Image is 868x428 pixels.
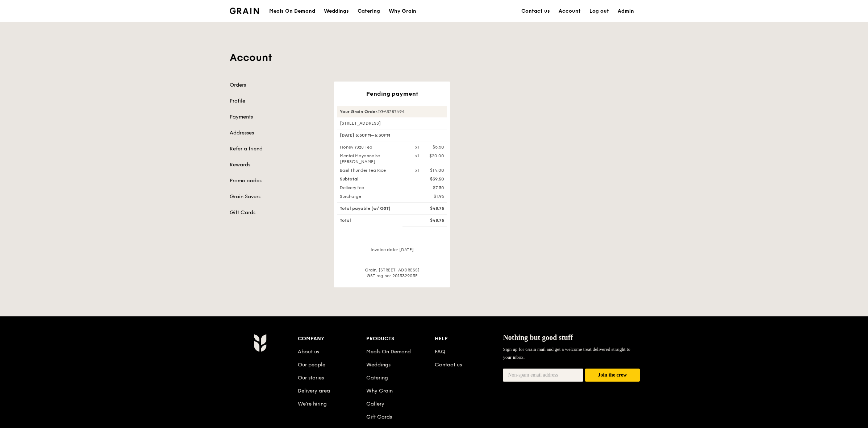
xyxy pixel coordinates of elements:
[435,334,503,344] div: Help
[269,0,315,22] div: Meals On Demand
[389,0,416,22] div: Why Grain
[384,0,421,22] a: Why Grain
[503,333,573,341] span: Nothing but good stuff
[435,362,462,368] a: Contact us
[430,167,444,173] div: $14.00
[353,0,384,22] a: Catering
[298,349,319,355] a: About us
[411,185,448,191] div: $7.30
[335,176,411,182] div: Subtotal
[340,206,391,211] span: Total payable (w/ GST)
[366,414,392,420] a: Gift Cards
[411,217,448,223] div: $48.75
[415,153,419,159] div: x1
[254,334,266,352] img: Grain
[366,401,384,407] a: Gallery
[337,129,447,141] div: [DATE] 5:30PM–6:30PM
[366,362,391,368] a: Weddings
[298,401,327,407] a: We’re hiring
[337,90,447,97] div: Pending payment
[366,334,435,344] div: Products
[335,194,411,199] div: Surcharge
[340,109,377,114] strong: Your Grain Order
[298,334,366,344] div: Company
[503,346,630,360] span: Sign up for Grain mail and get a welcome treat delivered straight to your inbox.
[230,113,325,121] a: Payments
[230,8,259,14] img: Grain
[298,362,325,368] a: Our people
[335,217,411,223] div: Total
[337,106,447,117] div: #GA3287494
[554,0,585,22] a: Account
[435,349,445,355] a: FAQ
[366,349,411,355] a: Meals On Demand
[335,185,411,191] div: Delivery fee
[320,0,353,22] a: Weddings
[366,388,393,394] a: Why Grain
[230,129,325,137] a: Addresses
[429,153,444,159] div: $20.00
[337,267,447,279] div: Grain, [STREET_ADDRESS] GST reg no: 201332903E
[230,82,325,89] a: Orders
[230,177,325,184] a: Promo codes
[337,120,447,126] div: [STREET_ADDRESS]
[433,144,444,150] div: $5.50
[335,167,411,173] div: Basil Thunder Tea Rice
[324,0,349,22] div: Weddings
[585,369,640,382] button: Join the crew
[411,194,448,199] div: $1.95
[411,205,448,211] div: $48.75
[411,176,448,182] div: $39.50
[230,145,325,153] a: Refer a friend
[613,0,638,22] a: Admin
[230,161,325,169] a: Rewards
[415,144,419,150] div: x1
[230,97,325,105] a: Profile
[230,193,325,200] a: Grain Savers
[335,153,411,165] div: Mentai Mayonnaise [PERSON_NAME]
[585,0,613,22] a: Log out
[335,144,411,150] div: Honey Yuzu Tea
[230,51,638,64] h1: Account
[298,388,330,394] a: Delivery area
[337,247,447,258] div: Invoice date: [DATE]
[517,0,554,22] a: Contact us
[366,375,388,381] a: Catering
[503,369,583,382] input: Non-spam email address
[298,375,324,381] a: Our stories
[358,0,380,22] div: Catering
[230,209,325,216] a: Gift Cards
[415,167,419,173] div: x1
